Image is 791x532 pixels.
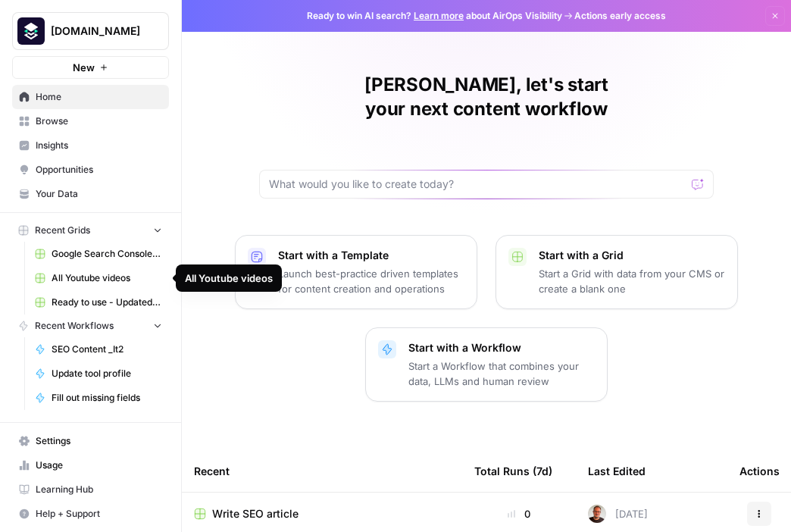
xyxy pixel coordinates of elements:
span: New [73,60,95,75]
p: Start with a Template [278,248,464,263]
p: Start with a Grid [539,248,725,263]
span: Recent Workflows [35,319,114,333]
a: Write SEO article [194,506,450,521]
div: Total Runs (7d) [474,450,552,492]
img: 05r7orzsl0v58yrl68db1q04vvfj [588,505,606,523]
button: Help + Support [12,502,169,526]
p: Launch best-practice driven templates for content creation and operations [278,266,464,296]
a: Google Search Console - [DOMAIN_NAME] [28,242,169,266]
button: Workspace: Platformengineering.org [12,12,169,50]
button: Start with a GridStart a Grid with data from your CMS or create a blank one [496,235,738,309]
span: SEO Content _It2 [52,343,162,356]
button: Recent Grids [12,219,169,242]
h1: [PERSON_NAME], let's start your next content workflow [259,73,714,121]
a: Fill out missing fields [28,386,169,410]
span: Update tool profile [52,367,162,380]
a: Your Data [12,182,169,206]
span: Usage [36,458,162,472]
span: Ready to use - Updated an existing tool profile in Webflow [52,296,162,309]
a: Learn more [414,10,464,21]
span: All Youtube videos [52,271,162,285]
a: SEO Content _It2 [28,337,169,361]
a: Opportunities [12,158,169,182]
a: Ready to use - Updated an existing tool profile in Webflow [28,290,169,315]
a: Settings [12,429,169,453]
span: Recent Grids [35,224,90,237]
button: Recent Workflows [12,315,169,337]
span: Home [36,90,162,104]
button: Start with a TemplateLaunch best-practice driven templates for content creation and operations [235,235,477,309]
span: Fill out missing fields [52,391,162,405]
span: Google Search Console - [DOMAIN_NAME] [52,247,162,261]
div: Recent [194,450,450,492]
div: All Youtube videos [185,271,273,286]
div: Last Edited [588,450,646,492]
img: Platformengineering.org Logo [17,17,45,45]
a: Browse [12,109,169,133]
span: Opportunities [36,163,162,177]
p: Start a Workflow that combines your data, LLMs and human review [408,358,595,389]
span: Settings [36,434,162,448]
span: Your Data [36,187,162,201]
a: Learning Hub [12,477,169,502]
p: Start with a Workflow [408,340,595,355]
a: Home [12,85,169,109]
a: All Youtube videos [28,266,169,290]
div: Actions [739,450,780,492]
span: Write SEO article [212,506,299,521]
input: What would you like to create today? [269,177,686,192]
a: Update tool profile [28,361,169,386]
a: Insights [12,133,169,158]
div: 0 [474,506,564,521]
button: Start with a WorkflowStart a Workflow that combines your data, LLMs and human review [365,327,608,402]
span: Actions early access [574,9,666,23]
span: Browse [36,114,162,128]
div: [DATE] [588,505,648,523]
span: Ready to win AI search? about AirOps Visibility [307,9,562,23]
span: [DOMAIN_NAME] [51,23,142,39]
span: Help + Support [36,507,162,521]
a: Usage [12,453,169,477]
span: Insights [36,139,162,152]
button: New [12,56,169,79]
p: Start a Grid with data from your CMS or create a blank one [539,266,725,296]
span: Learning Hub [36,483,162,496]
